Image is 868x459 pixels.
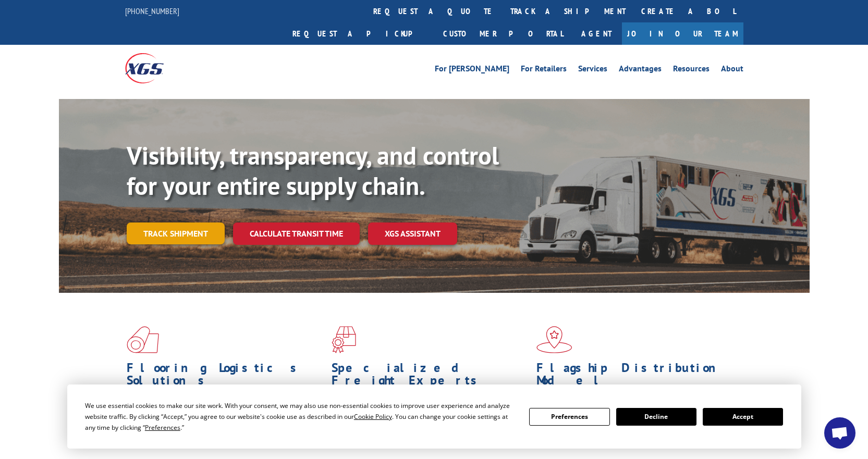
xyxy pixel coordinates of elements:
div: We use essential cookies to make our site work. With your consent, we may also use non-essential ... [85,400,517,433]
a: For [PERSON_NAME] [435,65,509,76]
a: Customer Portal [435,22,571,45]
a: Resources [673,65,710,76]
h1: Flooring Logistics Solutions [127,362,324,392]
a: Join Our Team [622,22,743,45]
span: Preferences [145,423,180,432]
button: Decline [616,408,696,426]
a: Learn More > [332,439,461,451]
a: XGS ASSISTANT [368,222,457,245]
a: Request a pickup [285,22,435,45]
button: Preferences [529,408,609,426]
a: Track shipment [127,222,225,244]
button: Accept [703,408,783,426]
a: For Retailers [521,65,567,76]
img: xgs-icon-total-supply-chain-intelligence-red [127,326,159,353]
a: Advantages [619,65,662,76]
h1: Specialized Freight Experts [332,362,529,392]
b: Visibility, transparency, and control for your entire supply chain. [127,139,499,202]
div: Cookie Consent Prompt [67,384,801,449]
a: Services [578,65,607,76]
a: Learn More > [127,439,256,451]
a: About [721,65,743,76]
div: Open chat [824,417,855,449]
a: Agent [571,22,622,45]
span: Cookie Policy [354,412,392,421]
a: [PHONE_NUMBER] [125,6,179,16]
img: xgs-icon-focused-on-flooring-red [332,326,356,353]
img: xgs-icon-flagship-distribution-model-red [536,326,572,353]
h1: Flagship Distribution Model [536,362,733,392]
a: Calculate transit time [233,222,360,245]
